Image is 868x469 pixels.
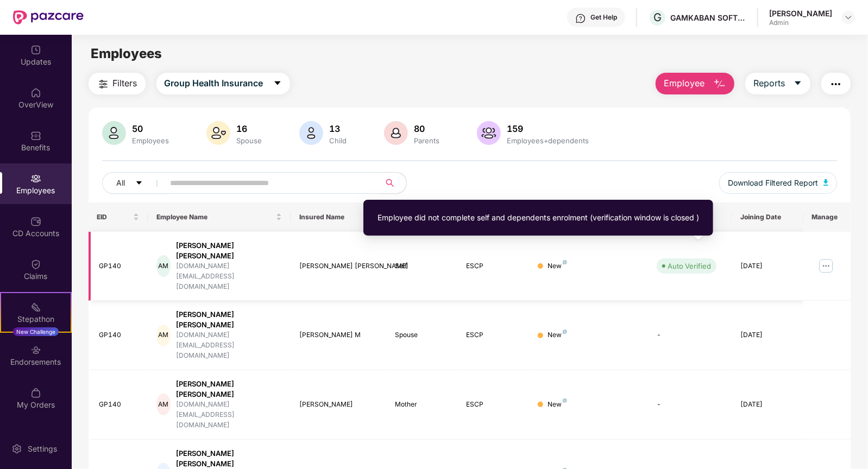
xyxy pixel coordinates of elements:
div: GP140 [99,330,140,340]
div: Mother [395,400,449,410]
div: New [548,400,567,410]
img: manageButton [817,257,835,275]
div: Employees+dependents [505,136,592,145]
span: caret-down [794,79,802,88]
div: GP140 [99,261,140,271]
span: EID [97,213,131,221]
div: [DATE] [740,330,795,340]
img: svg+xml;base64,PHN2ZyB4bWxucz0iaHR0cDovL3d3dy53My5vcmcvMjAwMC9zdmciIHdpZHRoPSIyNCIgaGVpZ2h0PSIyNC... [829,78,842,91]
button: Allcaret-down [102,172,168,194]
img: svg+xml;base64,PHN2ZyBpZD0iRW5kb3JzZW1lbnRzIiB4bWxucz0iaHR0cDovL3d3dy53My5vcmcvMjAwMC9zdmciIHdpZH... [30,345,41,356]
img: svg+xml;base64,PHN2ZyBpZD0iQ2xhaW0iIHhtbG5zPSJodHRwOi8vd3d3LnczLm9yZy8yMDAwL3N2ZyIgd2lkdGg9IjIwIi... [30,259,41,270]
div: GAMKABAN SOFTWARE PRIVATE LIMITED [670,12,746,23]
div: 80 [412,123,442,134]
button: Reportscaret-down [745,73,810,94]
img: svg+xml;base64,PHN2ZyBpZD0iQmVuZWZpdHMiIHhtbG5zPSJodHRwOi8vd3d3LnczLm9yZy8yMDAwL3N2ZyIgd2lkdGg9Ij... [30,130,41,141]
div: [DOMAIN_NAME][EMAIL_ADDRESS][DOMAIN_NAME] [176,330,282,361]
button: search [380,172,407,194]
div: 13 [328,123,349,134]
img: svg+xml;base64,PHN2ZyB4bWxucz0iaHR0cDovL3d3dy53My5vcmcvMjAwMC9zdmciIHhtbG5zOnhsaW5rPSJodHRwOi8vd3... [102,121,126,145]
div: Parents [412,136,442,145]
img: svg+xml;base64,PHN2ZyB4bWxucz0iaHR0cDovL3d3dy53My5vcmcvMjAwMC9zdmciIHdpZHRoPSI4IiBoZWlnaHQ9IjgiIH... [563,329,567,334]
img: svg+xml;base64,PHN2ZyBpZD0iU2V0dGluZy0yMHgyMCIgeG1sbnM9Imh0dHA6Ly93d3cudzMub3JnLzIwMDAvc3ZnIiB3aW... [11,443,22,454]
span: caret-down [273,79,282,88]
span: Employee [664,77,705,90]
span: caret-down [135,179,143,188]
span: Employees [91,46,162,61]
button: Download Filtered Report [719,172,838,194]
div: 16 [235,123,265,134]
img: svg+xml;base64,PHN2ZyB4bWxucz0iaHR0cDovL3d3dy53My5vcmcvMjAwMC9zdmciIHhtbG5zOnhsaW5rPSJodHRwOi8vd3... [477,121,501,145]
img: svg+xml;base64,PHN2ZyBpZD0iSG9tZSIgeG1sbnM9Imh0dHA6Ly93d3cudzMub3JnLzIwMDAvc3ZnIiB3aWR0aD0iMjAiIG... [30,87,41,98]
div: [PERSON_NAME] [PERSON_NAME] [176,240,282,261]
div: New [548,261,567,271]
div: Settings [24,443,60,454]
div: 159 [505,123,592,134]
img: svg+xml;base64,PHN2ZyB4bWxucz0iaHR0cDovL3d3dy53My5vcmcvMjAwMC9zdmciIHhtbG5zOnhsaW5rPSJodHRwOi8vd3... [384,121,408,145]
img: svg+xml;base64,PHN2ZyBpZD0iTXlfT3JkZXJzIiBkYXRhLW5hbWU9Ik15IE9yZGVycyIgeG1sbnM9Imh0dHA6Ly93d3cudz... [30,388,41,398]
div: Stepathon [1,314,71,325]
span: G [653,11,662,24]
img: svg+xml;base64,PHN2ZyB4bWxucz0iaHR0cDovL3d3dy53My5vcmcvMjAwMC9zdmciIHdpZHRoPSI4IiBoZWlnaHQ9IjgiIH... [563,398,567,403]
td: - [648,370,732,440]
img: svg+xml;base64,PHN2ZyB4bWxucz0iaHR0cDovL3d3dy53My5vcmcvMjAwMC9zdmciIHdpZHRoPSIyNCIgaGVpZ2h0PSIyNC... [97,78,110,91]
img: svg+xml;base64,PHN2ZyB4bWxucz0iaHR0cDovL3d3dy53My5vcmcvMjAwMC9zdmciIHhtbG5zOnhsaW5rPSJodHRwOi8vd3... [823,179,829,186]
div: New Challenge [13,327,59,336]
button: Employee [656,73,734,94]
img: svg+xml;base64,PHN2ZyB4bWxucz0iaHR0cDovL3d3dy53My5vcmcvMjAwMC9zdmciIHdpZHRoPSIyMSIgaGVpZ2h0PSIyMC... [30,302,41,313]
div: AM [156,255,171,277]
div: [DATE] [740,400,795,410]
div: [DATE] [740,261,795,271]
img: svg+xml;base64,PHN2ZyB4bWxucz0iaHR0cDovL3d3dy53My5vcmcvMjAwMC9zdmciIHhtbG5zOnhsaW5rPSJodHRwOi8vd3... [206,121,230,145]
div: 50 [130,123,172,134]
div: [PERSON_NAME] [PERSON_NAME] [176,309,282,330]
img: svg+xml;base64,PHN2ZyBpZD0iVXBkYXRlZCIgeG1sbnM9Imh0dHA6Ly93d3cudzMub3JnLzIwMDAvc3ZnIiB3aWR0aD0iMj... [30,45,41,55]
div: AM [156,325,171,346]
img: New Pazcare Logo [13,10,84,24]
span: Download Filtered Report [728,177,818,189]
img: svg+xml;base64,PHN2ZyB4bWxucz0iaHR0cDovL3d3dy53My5vcmcvMjAwMC9zdmciIHhtbG5zOnhsaW5rPSJodHRwOi8vd3... [713,78,726,91]
th: Insured Name [291,202,386,232]
div: [DOMAIN_NAME][EMAIL_ADDRESS][DOMAIN_NAME] [176,400,282,430]
img: svg+xml;base64,PHN2ZyBpZD0iRHJvcGRvd24tMzJ4MzIiIHhtbG5zPSJodHRwOi8vd3d3LnczLm9yZy8yMDAwL3N2ZyIgd2... [844,13,853,22]
div: [PERSON_NAME] [PERSON_NAME] [176,448,282,469]
div: AM [156,394,171,415]
div: Auto Verified [668,261,711,271]
div: Spouse [235,136,265,145]
div: [PERSON_NAME] [299,400,377,410]
div: Self [395,261,449,271]
div: GP140 [99,400,140,410]
div: Employees [130,136,172,145]
img: svg+xml;base64,PHN2ZyB4bWxucz0iaHR0cDovL3d3dy53My5vcmcvMjAwMC9zdmciIHdpZHRoPSI4IiBoZWlnaHQ9IjgiIH... [563,260,567,264]
td: - [648,301,732,370]
button: Group Health Insurancecaret-down [156,73,290,94]
img: svg+xml;base64,PHN2ZyB4bWxucz0iaHR0cDovL3d3dy53My5vcmcvMjAwMC9zdmciIHhtbG5zOnhsaW5rPSJodHRwOi8vd3... [299,121,323,145]
div: Admin [769,18,832,27]
button: Filters [89,73,146,94]
span: Reports [753,77,785,90]
div: Spouse [395,330,449,340]
div: Child [328,136,349,145]
img: svg+xml;base64,PHN2ZyBpZD0iSGVscC0zMngzMiIgeG1sbnM9Imh0dHA6Ly93d3cudzMub3JnLzIwMDAvc3ZnIiB3aWR0aD... [575,13,586,24]
th: Joining Date [732,202,803,232]
div: ESCP [467,261,521,271]
div: [PERSON_NAME] [PERSON_NAME] [299,261,377,271]
div: ESCP [467,400,521,410]
span: Employee Name [156,213,274,221]
div: [PERSON_NAME] M [299,330,377,340]
div: Get Help [590,13,617,22]
div: [DOMAIN_NAME][EMAIL_ADDRESS][DOMAIN_NAME] [176,261,282,292]
th: Employee Name [148,202,291,232]
div: [PERSON_NAME] [PERSON_NAME] [176,379,282,400]
span: Group Health Insurance [165,77,263,90]
div: New [548,330,567,340]
th: EID [89,202,148,232]
div: Employee did not complete self and dependents enrolment (verification window is closed ) [378,212,699,224]
img: svg+xml;base64,PHN2ZyBpZD0iRW1wbG95ZWVzIiB4bWxucz0iaHR0cDovL3d3dy53My5vcmcvMjAwMC9zdmciIHdpZHRoPS... [30,173,41,184]
span: search [380,179,401,187]
span: All [117,177,125,189]
span: Filters [113,77,137,90]
div: [PERSON_NAME] [769,8,832,18]
th: Manage [803,202,851,232]
div: ESCP [467,330,521,340]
